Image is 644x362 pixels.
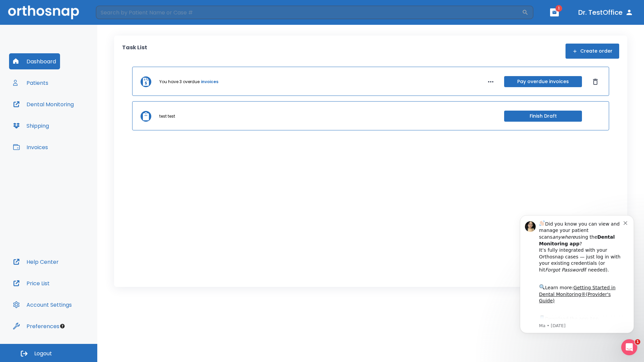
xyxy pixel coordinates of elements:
[9,275,54,291] button: Price List
[555,5,562,12] span: 1
[635,339,640,345] span: 1
[9,254,63,270] button: Help Center
[159,79,200,85] p: You have 3 overdue
[566,44,619,59] button: Create order
[9,318,63,334] button: Preferences
[29,109,114,143] div: Download the app: | ​ Let us know if you need help getting started!
[504,76,582,87] button: Pay overdue invoices
[590,76,601,87] button: Dismiss
[576,6,636,18] button: Dr. TestOffice
[9,139,52,155] button: Invoices
[510,205,644,344] iframe: Intercom notifications message
[29,111,89,123] a: App Store
[9,297,76,313] button: Account Settings
[122,44,147,59] p: Task List
[201,79,218,85] a: invoices
[9,75,52,91] button: Patients
[29,118,114,124] p: Message from Ma, sent 2w ago
[8,5,79,19] img: Orthosnap
[59,323,65,329] div: Tooltip anchor
[34,350,52,357] span: Logout
[504,111,582,122] button: Finish Draft
[9,96,78,112] button: Dental Monitoring
[96,6,522,19] input: Search by Patient Name or Case #
[9,53,60,69] button: Dashboard
[621,339,637,355] iframe: Intercom live chat
[114,14,119,20] button: Dismiss notification
[159,113,175,119] p: test test
[9,118,53,134] button: Shipping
